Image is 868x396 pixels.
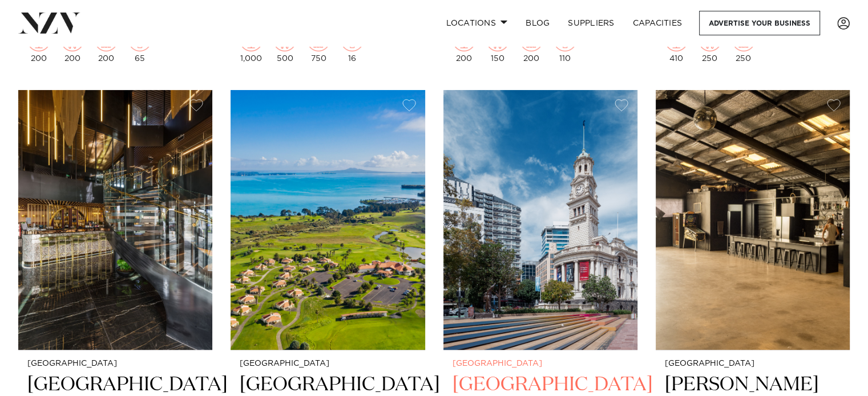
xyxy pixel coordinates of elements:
[699,11,820,35] a: Advertise your business
[559,11,623,35] a: SUPPLIERS
[18,13,80,33] img: nzv-logo.png
[437,11,516,35] a: Locations
[624,11,692,35] a: Capacities
[453,360,628,368] small: [GEOGRAPHIC_DATA]
[27,360,203,368] small: [GEOGRAPHIC_DATA]
[516,11,559,35] a: BLOG
[665,360,841,368] small: [GEOGRAPHIC_DATA]
[240,360,415,368] small: [GEOGRAPHIC_DATA]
